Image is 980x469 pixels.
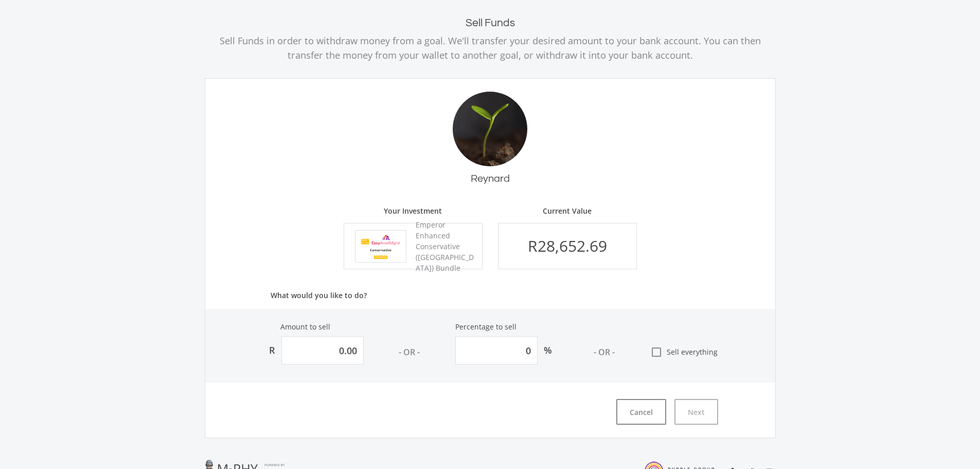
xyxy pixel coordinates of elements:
div: Emperor Enhanced Conservative ([GEOGRAPHIC_DATA]) Bundle [413,219,477,273]
button: Cancel [616,399,666,425]
img: EMPBundle_EConservative.png [355,230,406,263]
div: - OR - [399,346,420,358]
h4: Sell Funds [205,16,776,29]
label: Percentage to sell [455,321,516,332]
div: R [263,336,281,364]
p: Current Value [543,205,592,216]
span: Sell everything [663,346,718,357]
p: What would you like to do? [271,290,709,309]
h3: Reynard [205,172,775,185]
button: Next [674,399,718,425]
label: Amount to sell [263,321,330,332]
p: Sell Funds in order to withdraw money from a goal. We'll transfer your desired amount to your ban... [205,33,776,62]
div: % [538,336,558,364]
p: Your Investment [378,205,448,223]
i: check_box_outline_blank [650,346,663,358]
div: - OR - [594,346,615,358]
div: R28,652.69 [528,238,607,254]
